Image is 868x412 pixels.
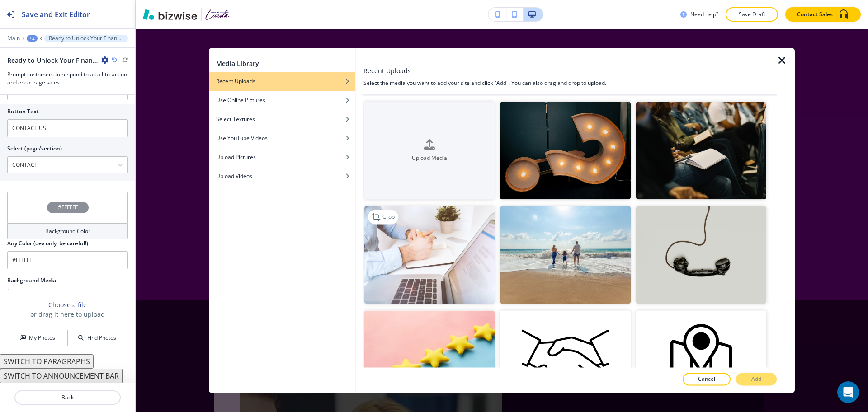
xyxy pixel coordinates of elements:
[698,375,715,384] p: Cancel
[7,56,98,65] h2: Ready to Unlock Your Financial Potential?
[22,9,90,20] h2: Save and Exit Editor
[216,77,255,85] h4: Recent Uploads
[8,157,118,173] input: Manual Input
[7,288,128,347] div: Choose a fileor drag it here to uploadMy PhotosFind Photos
[7,35,20,42] button: Main
[87,334,116,342] h4: Find Photos
[363,79,777,87] h4: Select the media you want to add your site and click "Add". You can also drag and drop to upload.
[7,145,62,153] h2: Select (page/section)
[785,7,861,22] button: Contact Sales
[7,70,128,87] h3: Prompt customers to respond to a call-to-action and encourage sales
[382,213,395,221] p: Crop
[837,381,859,403] div: Open Intercom Messenger
[209,129,355,148] button: Use YouTube Videos
[209,72,355,91] button: Recent Uploads
[49,35,123,42] p: Ready to Unlock Your Financial Potential?
[8,330,68,346] button: My Photos
[690,10,718,19] h3: Need help?
[7,276,128,285] h2: Background Media
[205,9,230,21] img: Your Logo
[29,334,55,342] h4: My Photos
[27,35,38,42] button: +2
[68,330,127,346] button: Find Photos
[209,110,355,129] button: Select Textures
[216,59,259,68] h2: Media Library
[364,102,495,199] button: Upload Media
[15,393,120,402] p: Back
[216,134,268,142] h4: Use YouTube Videos
[797,10,833,19] p: Contact Sales
[368,210,398,225] div: Crop
[364,154,495,162] h4: Upload Media
[44,35,128,42] button: Ready to Unlock Your Financial Potential?
[216,172,252,180] h4: Upload Videos
[7,192,128,239] button: #FFFFFFBackground Color
[209,167,355,186] button: Upload Videos
[143,9,197,20] img: Bizwise Logo
[363,66,411,75] h3: Recent Uploads
[7,108,39,116] h2: Button Text
[737,10,766,19] p: Save Draft
[209,148,355,167] button: Upload Pictures
[683,373,731,386] button: Cancel
[7,239,88,248] h2: Any Color (dev only, be careful!)
[45,227,90,235] h4: Background Color
[58,203,78,211] h4: #FFFFFF
[209,91,355,110] button: Use Online Pictures
[216,153,256,161] h4: Upload Pictures
[14,390,121,405] button: Back
[726,7,778,22] button: Save Draft
[216,96,265,104] h4: Use Online Pictures
[48,300,87,309] button: Choose a file
[216,115,255,123] h4: Select Textures
[30,309,105,319] h3: or drag it here to upload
